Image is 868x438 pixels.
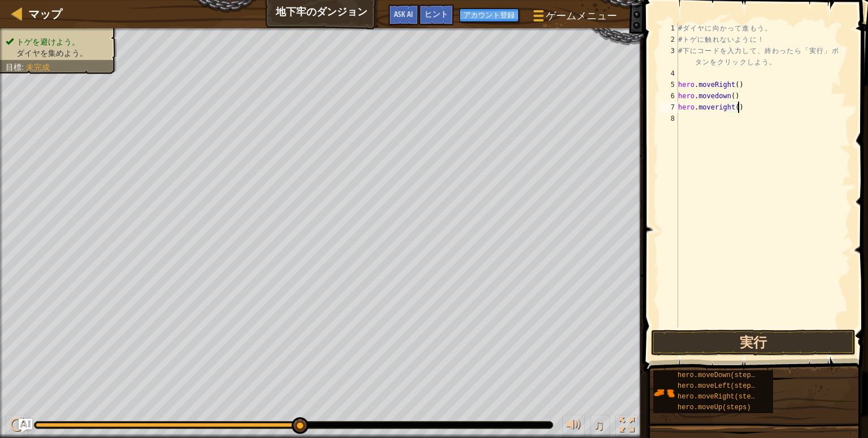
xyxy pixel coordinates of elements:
span: 未完成 [26,63,50,72]
button: Ctrl + P: Pause [6,415,28,438]
button: 音量を調整する [562,415,585,438]
span: ゲームメニュー [546,8,617,23]
span: ヒント [424,8,448,19]
div: 8 [659,113,678,124]
span: Ask AI [394,8,413,19]
span: hero.moveRight(steps) [678,393,763,401]
a: マップ [23,6,62,21]
li: ダイヤを集めよう。 [6,47,108,59]
span: hero.moveLeft(steps) [678,382,759,390]
button: Ask AI [388,5,419,25]
button: アカウント登録 [459,8,519,22]
button: Toggle fullscreen [615,415,638,438]
button: 実行 [651,330,856,356]
span: マップ [28,6,62,21]
div: 3 [659,45,678,68]
div: 6 [659,90,678,102]
span: hero.moveUp(steps) [678,404,751,411]
span: hero.moveDown(steps) [678,371,759,379]
button: ♫ [591,415,610,438]
button: ゲームメニュー [524,5,624,31]
span: 目標 [6,63,21,72]
span: : [21,63,26,72]
span: ダイヤを集めよう。 [16,49,88,58]
span: トゲを避けよう。 [16,37,80,46]
div: 2 [659,34,678,45]
img: portrait.png [653,382,675,404]
button: Ask AI [19,419,32,432]
div: 1 [659,23,678,34]
div: 5 [659,79,678,90]
div: 7 [659,102,678,113]
span: ♫ [593,417,604,433]
div: 4 [659,68,678,79]
li: トゲを避けよう。 [6,36,108,47]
